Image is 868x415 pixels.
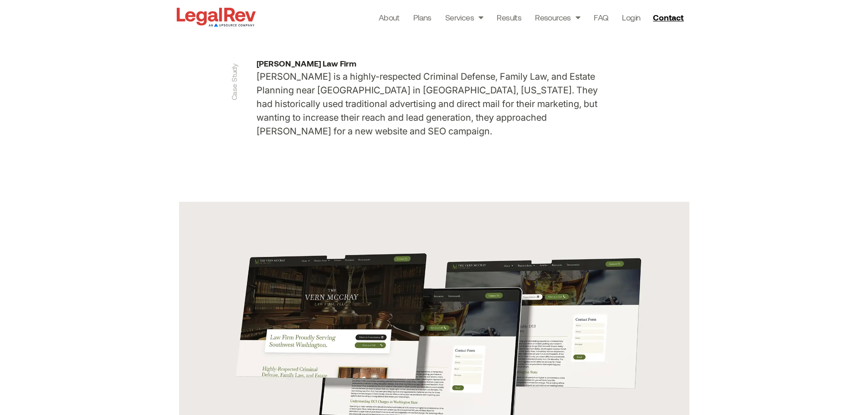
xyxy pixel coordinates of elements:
[379,11,641,24] nav: Menu
[445,11,483,24] a: Services
[622,11,640,24] a: Login
[594,11,608,24] a: FAQ
[653,13,683,21] span: Contact
[413,11,431,24] a: Plans
[535,11,580,24] a: Resources
[379,11,400,24] a: About
[649,10,689,25] a: Contact
[257,59,612,67] h2: [PERSON_NAME] Law Firm
[257,70,612,138] p: [PERSON_NAME] is a highly-respected Criminal Defense, Family Law, and Estate Planning near [GEOGR...
[497,11,521,24] a: Results
[230,63,238,101] h1: Case Study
